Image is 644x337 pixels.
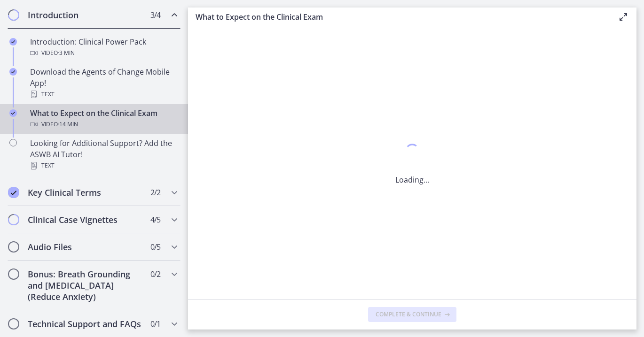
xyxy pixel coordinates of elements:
div: Text [30,160,177,171]
div: Introduction: Clinical Power Pack [30,36,177,59]
span: 0 / 1 [150,318,160,329]
span: 2 / 2 [150,187,160,198]
h2: Clinical Case Vignettes [28,214,142,225]
i: Completed [9,38,17,46]
i: Completed [9,68,17,76]
h3: What to Expect on the Clinical Exam [196,11,603,23]
span: · 3 min [58,47,75,59]
div: What to Expect on the Clinical Exam [30,107,177,130]
span: 3 / 4 [150,9,160,21]
i: Completed [9,109,17,117]
h2: Key Clinical Terms [28,187,142,198]
span: 4 / 5 [150,214,160,225]
h2: Technical Support and FAQs [28,318,142,329]
div: Text [30,89,177,100]
div: Video [30,47,177,59]
p: Loading... [395,174,429,185]
div: Looking for Additional Support? Add the ASWB AI Tutor! [30,138,177,171]
h2: Introduction [28,9,142,21]
h2: Bonus: Breath Grounding and [MEDICAL_DATA] (Reduce Anxiety) [28,268,142,302]
div: Video [30,119,177,130]
span: 0 / 2 [150,268,160,280]
span: 0 / 5 [150,241,160,253]
div: 1 [395,141,429,163]
h2: Audio Files [28,241,142,253]
button: Complete & continue [368,307,456,322]
span: · 14 min [58,119,78,130]
i: Completed [8,187,19,198]
div: Download the Agents of Change Mobile App! [30,66,177,100]
span: Complete & continue [376,311,441,318]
